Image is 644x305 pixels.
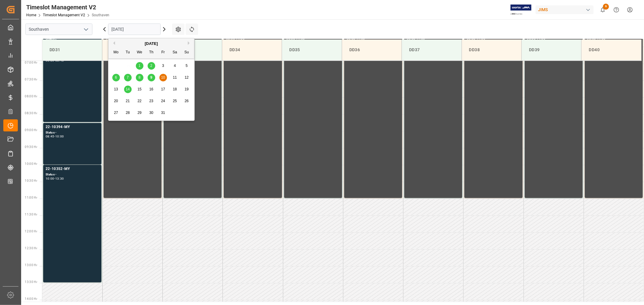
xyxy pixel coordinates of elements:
div: Choose Friday, October 3rd, 2025 [159,62,167,70]
span: 30 [149,111,153,115]
span: 15 [137,87,141,91]
span: 09:30 Hr [25,145,37,149]
div: Choose Tuesday, October 7th, 2025 [124,74,132,81]
span: 11:30 Hr [25,213,37,216]
input: Type to search/select [25,24,92,35]
div: 10:00 [55,135,64,138]
img: Exertis%20JAM%20-%20Email%20Logo.jpg_1722504956.jpg [511,5,531,15]
button: Help Center [610,3,623,17]
div: Fr [159,49,167,56]
span: 12:30 Hr [25,247,37,250]
span: 12:00 Hr [25,230,37,233]
div: Choose Sunday, October 26th, 2025 [183,97,191,105]
div: DD39 [527,44,576,55]
button: JIMS [536,4,596,15]
div: DD34 [227,44,277,55]
div: Choose Friday, October 31st, 2025 [159,109,167,117]
span: 11 [173,75,177,80]
span: 4 [174,64,176,68]
span: 1 [139,64,141,68]
span: 31 [161,111,165,115]
div: Choose Wednesday, October 15th, 2025 [136,86,143,93]
span: 17 [161,87,165,91]
div: Timeslot Management V2 [26,3,109,12]
a: Timeslot Management V2 [43,13,85,17]
span: 10:30 Hr [25,179,37,182]
div: Choose Thursday, October 23rd, 2025 [148,97,155,105]
span: 3 [162,64,164,68]
div: DD38 [467,44,517,55]
div: month 2025-10 [110,60,193,119]
div: Choose Wednesday, October 29th, 2025 [136,109,143,117]
div: [DATE] [108,41,194,47]
span: 14:00 Hr [25,297,37,300]
span: 9 [150,75,152,80]
div: Choose Tuesday, October 21st, 2025 [124,97,132,105]
div: Choose Sunday, October 19th, 2025 [183,86,191,93]
div: Choose Thursday, October 9th, 2025 [148,74,155,81]
div: Status - [46,172,99,177]
a: Home [26,13,36,17]
span: 13 [114,87,118,91]
div: Choose Sunday, October 5th, 2025 [183,62,191,70]
div: Tu [124,49,132,56]
span: 13:00 Hr [25,263,37,267]
div: Sa [171,49,179,56]
div: JIMS [536,5,594,14]
div: Choose Sunday, October 12th, 2025 [183,74,191,81]
span: 29 [137,111,141,115]
span: 26 [184,99,188,103]
div: Choose Saturday, October 4th, 2025 [171,62,179,70]
div: DD40 [586,44,636,55]
div: Su [183,49,191,56]
div: Choose Thursday, October 30th, 2025 [148,109,155,117]
span: 09:00 Hr [25,128,37,132]
span: 16 [149,87,153,91]
span: 23 [149,99,153,103]
div: Status - [46,130,99,135]
span: 07:30 Hr [25,78,37,81]
span: 08:30 Hr [25,112,37,115]
span: 13:30 Hr [25,280,37,284]
span: 2 [150,64,152,68]
div: DD31 [47,44,97,55]
button: Previous Month [111,41,115,45]
div: - [54,135,55,138]
span: 07:00 Hr [25,61,37,64]
input: MM-DD-YYYY [108,24,161,35]
div: We [136,49,143,56]
span: 14 [126,87,130,91]
div: Choose Thursday, October 16th, 2025 [148,86,155,93]
div: 13:30 [55,177,64,180]
div: Choose Tuesday, October 14th, 2025 [124,86,132,93]
button: Next Month [188,41,191,45]
div: Th [148,49,155,56]
span: 6 [115,75,117,80]
div: Choose Monday, October 13th, 2025 [112,86,120,93]
span: 10:00 Hr [25,162,37,165]
span: 12 [184,75,188,80]
div: DD36 [347,44,397,55]
div: Choose Thursday, October 2nd, 2025 [148,62,155,70]
div: DD32 [107,44,157,55]
span: 6 [603,4,609,10]
span: 24 [161,99,165,103]
span: 25 [173,99,177,103]
div: 22-10394-MY [46,124,99,130]
div: Choose Monday, October 6th, 2025 [112,74,120,81]
div: 22-10352-MY [46,166,99,172]
span: 5 [186,64,188,68]
span: 08:00 Hr [25,95,37,98]
button: open menu [81,25,90,34]
span: 21 [126,99,130,103]
div: Choose Friday, October 17th, 2025 [159,86,167,93]
span: 19 [184,87,188,91]
span: 10 [161,75,165,80]
div: Choose Wednesday, October 1st, 2025 [136,62,143,70]
div: Choose Wednesday, October 8th, 2025 [136,74,143,81]
div: DD35 [287,44,337,55]
div: Choose Monday, October 27th, 2025 [112,109,120,117]
span: 28 [126,111,130,115]
span: 27 [114,111,118,115]
div: DD37 [407,44,457,55]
